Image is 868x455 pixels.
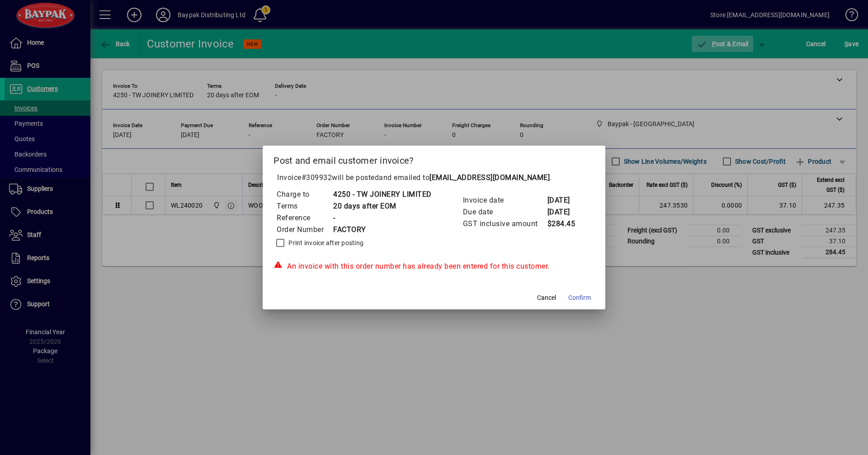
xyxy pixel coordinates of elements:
td: Terms [276,200,333,212]
td: GST inclusive amount [462,218,547,230]
td: $284.45 [547,218,583,230]
td: Order Number [276,224,333,236]
td: Charge to [276,189,333,200]
td: FACTORY [333,224,432,236]
button: Cancel [532,289,561,306]
td: 4250 - TW JOINERY LIMITED [333,189,432,200]
b: [EMAIL_ADDRESS][DOMAIN_NAME] [429,173,550,182]
span: Confirm [568,293,591,303]
span: Cancel [537,293,556,303]
button: Confirm [565,289,594,306]
span: #309932 [302,173,332,182]
td: - [333,212,432,224]
label: Print invoice after posting [287,238,363,247]
h2: Post and email customer invoice? [263,146,605,172]
td: Reference [276,212,333,224]
td: Invoice date [462,194,547,206]
span: and emailed to [379,173,550,182]
p: Invoice will be posted . [274,172,594,183]
td: 20 days after EOM [333,200,432,212]
td: [DATE] [547,206,583,218]
div: An invoice with this order number has already been entered for this customer. [274,261,594,272]
td: Due date [462,206,547,218]
td: [DATE] [547,194,583,206]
